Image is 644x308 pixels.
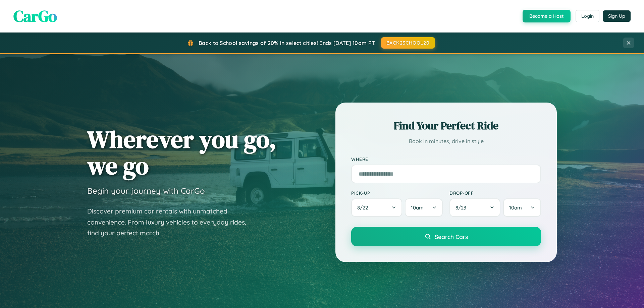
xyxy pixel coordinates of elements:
button: Become a Host [523,10,571,22]
span: 8 / 22 [357,204,371,211]
span: Back to School savings of 20% in select cities! Ends [DATE] 10am PT. [199,40,376,46]
span: CarGo [13,5,57,27]
button: 8/23 [449,198,500,217]
p: Book in minutes, drive in style [351,136,541,146]
span: Search Cars [435,233,468,240]
span: 10am [509,204,522,211]
button: 10am [405,198,443,217]
span: 8 / 23 [455,204,470,211]
h1: Wherever you go, we go [87,126,276,179]
button: 8/22 [351,198,402,217]
button: BACK2SCHOOL20 [381,37,435,49]
p: Discover premium car rentals with unmatched convenience. From luxury vehicles to everyday rides, ... [87,206,255,239]
h2: Find Your Perfect Ride [351,118,541,133]
label: Pick-up [351,190,443,196]
button: Sign Up [603,10,631,22]
button: Search Cars [351,227,541,246]
button: Login [576,10,599,22]
h3: Begin your journey with CarGo [87,186,205,196]
button: 10am [503,198,541,217]
span: 10am [411,204,424,211]
label: Drop-off [449,190,541,196]
label: Where [351,156,541,162]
